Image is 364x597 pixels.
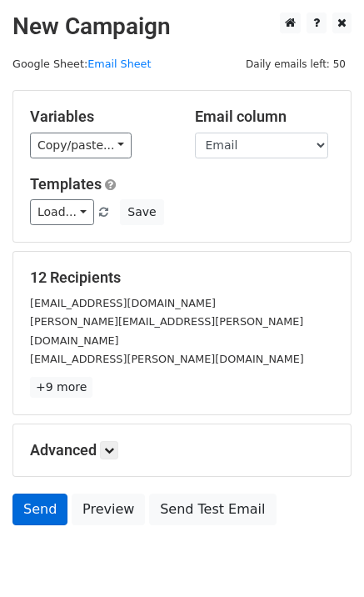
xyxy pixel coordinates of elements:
h5: Email column [195,108,335,126]
a: Daily emails left: 50 [240,58,352,70]
h5: 12 Recipients [30,268,334,287]
a: Copy/paste... [30,133,132,158]
a: Preview [72,494,145,525]
h5: Advanced [30,441,334,459]
h5: Variables [30,108,170,126]
a: +9 more [30,377,92,398]
h2: New Campaign [12,13,352,41]
small: [PERSON_NAME][EMAIL_ADDRESS][PERSON_NAME][DOMAIN_NAME] [30,315,303,347]
a: Email Sheet [87,58,151,70]
small: Google Sheet: [12,58,151,70]
iframe: Chat Widget [281,517,364,597]
a: Send [12,494,67,525]
small: [EMAIL_ADDRESS][DOMAIN_NAME] [30,297,216,309]
a: Load... [30,199,94,225]
small: [EMAIL_ADDRESS][PERSON_NAME][DOMAIN_NAME] [30,353,304,365]
button: Save [120,199,163,225]
span: Daily emails left: 50 [240,55,352,73]
a: Send Test Email [149,494,276,525]
a: Templates [30,175,102,193]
